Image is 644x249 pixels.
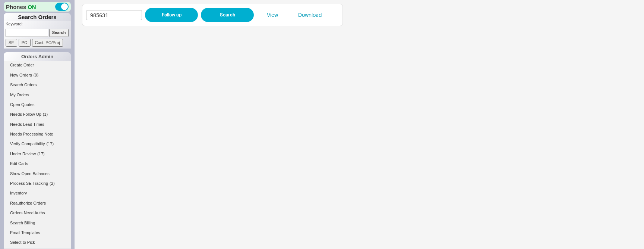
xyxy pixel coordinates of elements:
span: ( 2 ) [50,181,54,186]
span: Search [220,10,235,19]
span: Verify Compatibility [10,141,45,146]
a: Process SE Tracking(2) [4,180,71,187]
span: Process SE Tracking [10,181,48,186]
a: Needs Lead Times [4,121,71,128]
span: ( 17 ) [37,152,45,156]
div: Phones [4,2,71,12]
a: View [254,11,291,19]
a: Select to Pick [4,239,71,246]
span: New Orders [10,73,32,77]
input: PO [19,39,31,47]
span: ( 9 ) [34,73,38,77]
input: Enter PO Number [86,10,142,20]
span: Needs Follow Up [10,112,41,116]
input: SE [6,39,17,47]
a: Search Billing [4,219,71,227]
a: Email Templates [4,229,71,237]
a: Orders Need Auths [4,209,71,217]
button: Search [201,8,254,22]
a: Needs Processing Note [4,130,71,138]
span: Under Review [10,152,36,156]
span: ON [28,3,36,11]
a: Under Review(17) [4,150,71,158]
div: Orders Admin [4,52,71,61]
iframe: PO Follow up [82,30,637,249]
p: Keyword: [6,21,71,29]
a: Show Open Balances [4,170,71,178]
a: Needs Follow Up(1) [4,111,71,118]
h1: Search Orders [4,13,71,21]
span: ( 17 ) [47,141,54,146]
a: New Orders(9) [4,71,71,79]
a: Reauthorize Orders [4,199,71,207]
a: Verify Compatibility(17) [4,140,71,148]
a: Download [291,11,328,19]
span: ( 1 ) [43,112,48,116]
a: Edit Carts [4,160,71,168]
button: Follow up [145,8,198,22]
a: Search Orders [4,81,71,89]
span: Needs Processing Note [10,132,53,136]
span: Follow up [162,10,181,19]
input: Search [49,29,69,37]
a: My Orders [4,91,71,99]
a: Open Quotes [4,101,71,109]
a: Create Order [4,61,71,69]
input: Cust. PO/Proj [32,39,63,47]
a: Inventory [4,189,71,197]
